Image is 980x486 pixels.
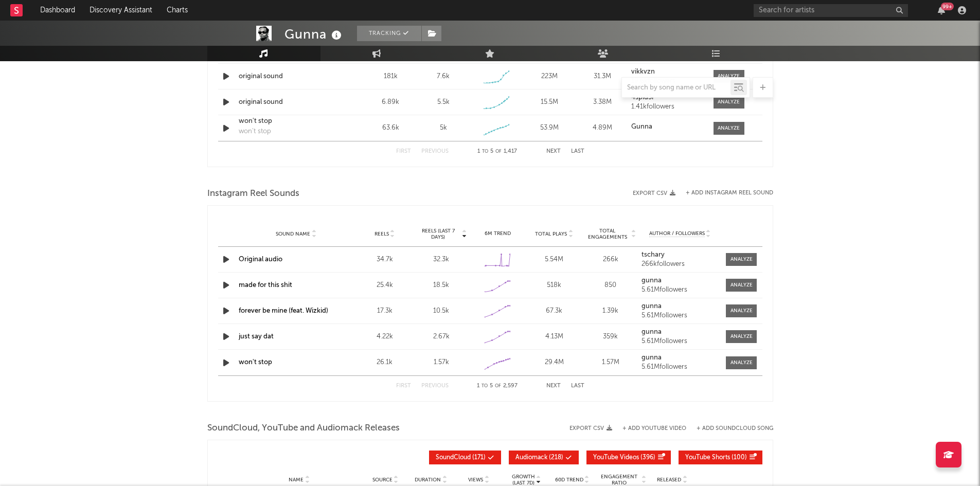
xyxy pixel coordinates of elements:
strong: tschary [642,251,665,258]
button: Audiomack(218) [509,451,579,464]
div: 6.89k [367,97,415,107]
div: 1.41k followers [631,103,703,111]
button: + Add Instagram Reel Sound [686,190,773,196]
div: 67.3k [528,306,580,316]
div: + Add YouTube Video [612,426,686,431]
span: YouTube Videos [593,455,639,461]
span: 60D Trend [555,477,583,483]
span: Reels [375,231,389,237]
div: 2.67k [416,332,467,342]
a: gunna [642,354,719,362]
a: won't stop [239,359,272,366]
button: + Add YouTube Video [622,426,686,431]
input: Search for artists [754,4,908,17]
button: Previous [421,383,449,389]
span: to [482,149,488,154]
div: 1.57k [416,357,467,368]
div: 518k [528,280,580,291]
span: of [495,384,501,388]
span: Author / Followers [649,230,705,237]
p: Growth [512,474,535,480]
span: of [495,149,502,154]
div: 1.39k [585,306,636,316]
a: just say dat [239,333,274,340]
button: Next [546,149,561,154]
a: won't stop [239,116,346,127]
a: original sound [239,97,346,107]
button: Previous [421,149,449,154]
div: 5.61M followers [642,338,719,345]
button: Last [571,383,584,389]
div: 10.5k [416,306,467,316]
div: 4.13M [528,332,580,342]
a: made for this shit [239,282,292,289]
span: Released [657,477,681,483]
a: gunna [642,303,719,310]
span: SoundCloud [436,455,471,461]
button: + Add SoundCloud Song [697,426,773,431]
button: 99+ [938,6,945,14]
div: 5.61M followers [642,312,719,319]
span: Source [372,477,393,483]
div: 29.4M [528,357,580,368]
div: 53.9M [525,123,573,133]
div: 5k [440,123,447,133]
button: YouTube Videos(396) [586,451,671,464]
strong: vikkvzn [631,68,655,75]
span: ( 396 ) [593,455,655,461]
div: 223M [525,71,573,82]
a: original sound [239,71,346,82]
strong: 4spid3r [631,94,654,101]
strong: gunna [642,277,662,284]
strong: Gunna [631,123,652,130]
div: 63.6k [367,123,415,133]
div: 5.54M [528,255,580,265]
div: 4.89M [578,123,626,133]
div: 3.38M [578,97,626,107]
a: vikkvzn [631,68,703,76]
button: Tracking [357,26,421,41]
div: Gunna [284,26,344,43]
div: 181k [367,71,415,82]
span: Total Engagements [585,228,630,240]
div: 5.61M followers [642,364,719,371]
a: gunna [642,277,719,284]
span: Views [468,477,483,483]
p: (Last 7d) [512,480,535,486]
div: 15.5M [525,97,573,107]
div: 34.7k [359,255,411,265]
div: 99 + [941,3,954,10]
div: 4.22k [359,332,411,342]
span: Instagram Reel Sounds [207,188,299,200]
div: 850 [585,280,636,291]
span: ( 100 ) [685,455,747,461]
div: 18.5k [416,280,467,291]
span: ( 218 ) [515,455,563,461]
button: Last [571,149,584,154]
div: 25.4k [359,280,411,291]
div: 6M Trend [472,230,524,238]
a: forever be mine (feat. Wizkid) [239,308,328,314]
button: Next [546,383,561,389]
span: Total Plays [535,231,567,237]
div: 1.57M [585,357,636,368]
span: Reels (last 7 days) [416,228,461,240]
button: + Add SoundCloud Song [686,426,773,431]
div: 26.1k [359,357,411,368]
span: Duration [415,477,441,483]
div: 359k [585,332,636,342]
div: won't stop [239,127,271,137]
a: Original audio [239,256,282,263]
button: First [396,383,411,389]
div: + Add Instagram Reel Sound [675,190,773,196]
button: SoundCloud(171) [429,451,501,464]
button: First [396,149,411,154]
span: Name [289,477,304,483]
div: 17.3k [359,306,411,316]
button: Export CSV [633,190,675,196]
div: 7.6k [437,71,450,82]
button: Export CSV [569,425,612,431]
strong: gunna [642,354,662,361]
